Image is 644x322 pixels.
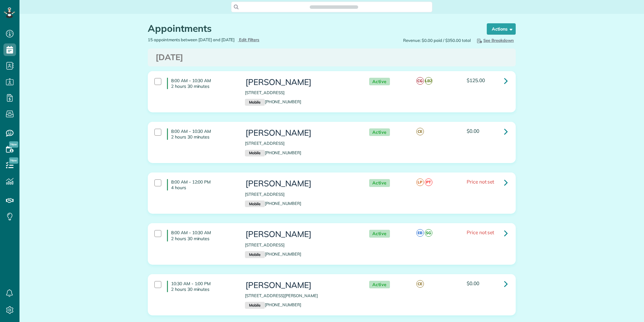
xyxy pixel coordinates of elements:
span: LP [416,178,424,186]
h3: [PERSON_NAME] [245,281,356,290]
small: Mobile [245,251,264,258]
span: Active [369,230,390,238]
span: CE [416,128,424,135]
button: Actions [487,23,516,35]
h3: [PERSON_NAME] [245,128,356,138]
a: Mobile[PHONE_NUMBER] [245,150,301,155]
h3: [PERSON_NAME] [245,230,356,239]
p: [STREET_ADDRESS][PERSON_NAME] [245,293,356,299]
span: New [9,157,18,164]
p: [STREET_ADDRESS] [245,191,356,197]
a: Edit Filters [238,37,259,42]
p: 2 hours 30 minutes [171,286,236,292]
span: New [9,141,18,148]
span: CG [416,77,424,85]
span: Revenue: $0.00 paid / $350.00 total [403,37,471,43]
p: [STREET_ADDRESS] [245,90,356,96]
span: Active [369,128,390,136]
button: See Breakdown [474,37,516,44]
span: Active [369,281,390,289]
span: CE [416,280,424,288]
span: Search ZenMaid… [316,4,352,10]
small: Mobile [245,201,264,207]
h3: [PERSON_NAME] [245,179,356,188]
small: Mobile [245,150,264,157]
p: 2 hours 30 minutes [171,134,236,140]
h3: [PERSON_NAME] [245,78,356,87]
h4: 10:30 AM - 1:00 PM [167,281,236,292]
small: Mobile [245,99,264,106]
p: [STREET_ADDRESS] [245,242,356,248]
span: EB [416,229,424,237]
a: Mobile[PHONE_NUMBER] [245,201,301,206]
span: Active [369,179,390,187]
h4: 8:00 AM - 10:30 AM [167,128,236,140]
h4: 8:00 AM - 10:30 AM [167,78,236,89]
h1: Appointments [148,23,475,34]
small: Mobile [245,302,264,309]
a: Mobile[PHONE_NUMBER] [245,251,301,257]
span: Active [369,78,390,86]
span: PT [425,178,432,186]
p: 2 hours 30 minutes [171,83,236,89]
span: Edit Filters [239,37,259,42]
span: Price not set [467,229,494,235]
div: 15 appointments between [DATE] and [DATE] [143,37,332,43]
span: $0.00 [467,128,479,134]
p: [STREET_ADDRESS] [245,140,356,146]
p: 2 hours 30 minutes [171,236,236,241]
span: LB2 [425,77,432,85]
h3: [DATE] [156,53,508,62]
h4: 8:00 AM - 10:30 AM [167,230,236,241]
h4: 8:00 AM - 12:00 PM [167,179,236,190]
span: Price not set [467,178,494,185]
a: Mobile[PHONE_NUMBER] [245,99,301,104]
a: Mobile[PHONE_NUMBER] [245,302,301,307]
span: $125.00 [467,77,485,83]
span: See Breakdown [476,38,514,43]
span: SG [425,229,432,237]
p: 4 hours [171,185,236,190]
span: $0.00 [467,280,479,286]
